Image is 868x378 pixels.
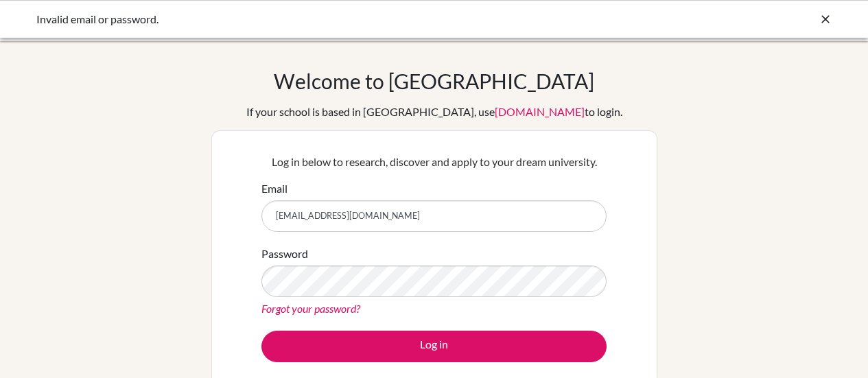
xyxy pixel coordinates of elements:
[261,246,308,262] label: Password
[495,105,585,118] a: [DOMAIN_NAME]
[261,180,288,197] label: Email
[261,331,607,362] button: Log in
[274,69,594,93] h1: Welcome to [GEOGRAPHIC_DATA]
[36,11,626,27] div: Invalid email or password.
[261,302,360,315] a: Forgot your password?
[246,104,622,120] div: If your school is based in [GEOGRAPHIC_DATA], use to login.
[261,154,607,170] p: Log in below to research, discover and apply to your dream university.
